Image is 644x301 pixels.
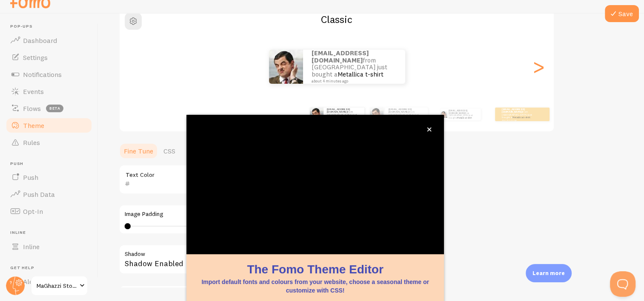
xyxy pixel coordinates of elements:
[533,36,544,97] div: Next slide
[5,66,93,83] a: Notifications
[5,273,93,290] a: Alerts
[10,24,93,29] span: Pop-ups
[327,107,350,113] strong: [EMAIL_ADDRESS][DOMAIN_NAME]
[23,138,40,147] span: Rules
[5,203,93,220] a: Opt-In
[312,50,397,83] p: from [GEOGRAPHIC_DATA] just bought a
[5,49,93,66] a: Settings
[440,111,447,118] img: Fomo
[23,36,57,45] span: Dashboard
[23,70,62,79] span: Notifications
[119,142,158,159] a: Fine Tune
[10,161,93,167] span: Push
[23,207,43,216] span: Opt-In
[449,108,477,120] p: from [GEOGRAPHIC_DATA] just bought a
[46,105,63,112] span: beta
[449,109,467,114] strong: [EMAIL_ADDRESS][DOMAIN_NAME]
[125,210,368,218] label: Image Padding
[23,87,44,96] span: Events
[526,264,572,282] div: Learn more
[23,173,38,182] span: Push
[5,100,93,117] a: Flows beta
[5,186,93,203] a: Push Data
[158,142,180,159] a: CSS
[10,230,93,236] span: Inline
[23,53,48,62] span: Settings
[457,116,472,119] a: Metallica t-shirt
[312,79,394,83] small: about 4 minutes ago
[269,50,303,84] img: Fomo
[610,271,635,297] iframe: Help Scout Beacon - Open
[23,190,55,199] span: Push Data
[5,83,93,100] a: Events
[119,244,374,275] div: Shadow Enabled
[512,116,530,119] a: Metallica t-shirt
[502,108,536,121] p: from [GEOGRAPHIC_DATA] just bought a
[10,265,93,271] span: Get Help
[5,169,93,186] a: Push
[5,32,93,49] a: Dashboard
[120,13,554,26] h2: Classic
[197,278,434,295] p: Import default fonts and colours from your website, choose a seasonal theme or customize with CSS!
[5,117,93,134] a: Theme
[31,275,88,296] a: MaGhazzi Store
[197,261,434,278] h1: The Fomo Theme Editor
[312,49,369,64] strong: [EMAIL_ADDRESS][DOMAIN_NAME]
[502,119,535,121] small: about 4 minutes ago
[425,125,434,134] button: close,
[605,5,639,22] button: Save
[389,107,412,113] strong: [EMAIL_ADDRESS][DOMAIN_NAME]
[370,108,384,121] img: Fomo
[502,107,525,113] strong: [EMAIL_ADDRESS][DOMAIN_NAME]
[5,238,93,255] a: Inline
[532,269,565,277] p: Learn more
[23,242,40,251] span: Inline
[338,70,384,78] a: Metallica t-shirt
[389,108,424,121] p: from [GEOGRAPHIC_DATA] just bought a
[23,121,44,130] span: Theme
[327,108,361,121] p: from [GEOGRAPHIC_DATA] just bought a
[5,134,93,151] a: Rules
[310,108,323,121] img: Fomo
[37,281,77,291] span: MaGhazzi Store
[23,104,41,113] span: Flows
